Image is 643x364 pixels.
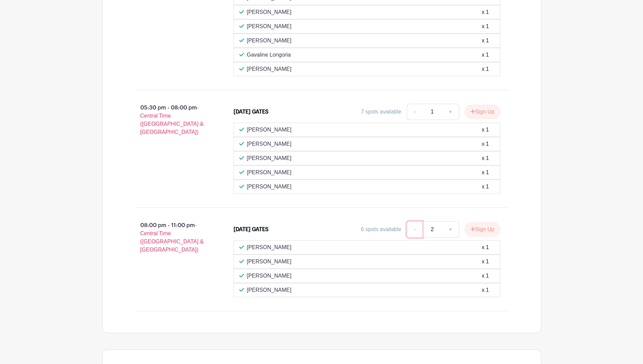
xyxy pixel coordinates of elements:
[482,183,489,191] div: x 1
[482,258,489,266] div: x 1
[124,101,223,139] p: 05:30 pm - 08:00 pm
[247,168,292,177] p: [PERSON_NAME]
[247,154,292,162] p: [PERSON_NAME]
[247,22,292,31] p: [PERSON_NAME]
[482,168,489,177] div: x 1
[247,51,291,59] p: Gavaline Longoria
[442,104,459,120] a: +
[247,183,292,191] p: [PERSON_NAME]
[442,221,459,238] a: +
[361,225,401,234] div: 6 spots available
[247,37,292,45] p: [PERSON_NAME]
[234,108,268,116] div: [DATE] GATES
[482,51,489,59] div: x 1
[407,104,422,120] a: -
[482,286,489,294] div: x 1
[407,221,422,238] a: -
[482,37,489,45] div: x 1
[465,222,500,237] button: Sign Up
[140,222,204,252] span: - Central Time ([GEOGRAPHIC_DATA] & [GEOGRAPHIC_DATA])
[247,65,292,73] p: [PERSON_NAME]
[247,8,292,16] p: [PERSON_NAME]
[482,272,489,280] div: x 1
[482,154,489,162] div: x 1
[465,105,500,119] button: Sign Up
[234,225,268,234] div: [DATE] GATES
[482,65,489,73] div: x 1
[482,8,489,16] div: x 1
[361,108,401,116] div: 7 spots available
[482,22,489,31] div: x 1
[247,243,292,251] p: [PERSON_NAME]
[482,126,489,134] div: x 1
[482,243,489,251] div: x 1
[247,286,292,294] p: [PERSON_NAME]
[247,140,292,148] p: [PERSON_NAME]
[124,219,223,257] p: 08:00 pm - 11:00 pm
[140,105,204,135] span: - Central Time ([GEOGRAPHIC_DATA] & [GEOGRAPHIC_DATA])
[247,126,292,134] p: [PERSON_NAME]
[482,140,489,148] div: x 1
[247,272,292,280] p: [PERSON_NAME]
[247,258,292,266] p: [PERSON_NAME]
